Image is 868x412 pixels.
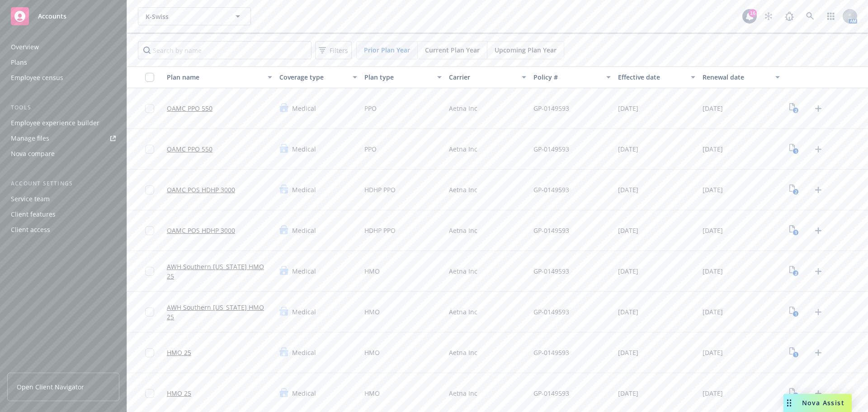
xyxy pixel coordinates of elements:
span: Medical [292,307,316,317]
a: OAMC POS HDHP 3000 [167,226,235,235]
div: 16 [749,9,757,17]
text: 2 [795,108,797,114]
span: HMO [364,307,380,317]
a: View Plan Documents [787,386,802,401]
span: [DATE] [618,226,638,235]
span: [DATE] [703,388,723,398]
a: Overview [7,40,119,54]
span: [DATE] [618,185,638,194]
a: HMO 25 [167,348,191,357]
span: GP-0149593 [533,307,569,317]
a: Stop snowing [759,7,778,25]
button: Nova Assist [783,394,852,412]
div: Account settings [7,179,119,188]
span: HMO [364,266,380,276]
span: Nova Assist [802,399,844,407]
div: Policy # [533,74,601,81]
div: Client features [11,207,56,222]
div: Plans [11,55,27,70]
span: [DATE] [618,144,638,154]
a: OAMC POS HDHP 3000 [167,185,235,194]
input: Toggle Row Selected [145,308,154,317]
span: Upcoming Plan Year [495,45,557,55]
span: [DATE] [618,104,638,113]
div: Renewal date [703,74,770,81]
div: Employee experience builder [11,116,99,130]
div: Service team [11,192,50,206]
button: Filters [315,41,352,59]
div: Plan name [167,74,262,81]
a: OAMC PPO 550 [167,144,212,154]
a: Manage files [7,131,119,146]
span: [DATE] [703,226,723,235]
span: HDHP PPO [364,185,396,194]
span: GP-0149593 [533,266,569,276]
a: AWH Southern [US_STATE] HMO 25 [167,262,272,281]
a: Employee census [7,71,119,85]
span: [DATE] [703,144,723,154]
a: Service team [7,192,119,206]
text: 1 [795,352,797,358]
div: Overview [11,40,39,54]
span: Filters [317,44,350,57]
a: Upload Plan Documents [811,264,826,279]
span: Aetna Inc [449,266,477,276]
span: Aetna Inc [449,144,477,154]
input: Search by name [138,41,311,59]
div: Nova compare [11,147,55,161]
input: Toggle Row Selected [145,389,154,398]
span: Medical [292,144,316,154]
a: Upload Plan Documents [811,386,826,401]
span: PPO [364,144,377,154]
span: Current Plan Year [425,45,480,55]
span: GP-0149593 [533,388,569,398]
a: View Plan Documents [787,264,802,279]
span: K-Swiss [146,12,224,21]
a: Switch app [822,7,840,25]
button: Effective date [614,66,699,88]
input: Toggle Row Selected [145,145,154,154]
span: Aetna Inc [449,307,477,317]
input: Toggle Row Selected [145,185,154,194]
a: Upload Plan Documents [811,305,826,319]
input: Toggle Row Selected [145,267,154,276]
span: Aetna Inc [449,226,477,235]
span: PPO [364,104,377,113]
span: GP-0149593 [533,185,569,194]
a: Client access [7,223,119,237]
div: Plan type [364,74,432,81]
span: [DATE] [703,104,723,113]
a: Employee experience builder [7,116,119,130]
button: K-Swiss [138,7,251,25]
a: Accounts [7,4,119,29]
text: 1 [795,311,797,317]
a: Upload Plan Documents [811,183,826,197]
span: [DATE] [703,307,723,317]
input: Toggle Row Selected [145,348,154,357]
div: Client access [11,223,50,237]
span: [DATE] [703,185,723,194]
span: Medical [292,104,316,113]
input: Toggle Row Selected [145,226,154,235]
span: HDHP PPO [364,226,396,235]
a: View Plan Documents [787,183,802,197]
a: Upload Plan Documents [811,101,826,116]
span: Medical [292,266,316,276]
span: Medical [292,388,316,398]
a: Upload Plan Documents [811,346,826,360]
button: Policy # [530,66,614,88]
span: HMO [364,348,380,357]
input: Select all [145,73,154,82]
input: Toggle Row Selected [145,104,154,113]
a: HMO 25 [167,388,191,398]
span: Aetna Inc [449,348,477,357]
span: Aetna Inc [449,104,477,113]
span: Accounts [38,13,66,20]
a: Client features [7,207,119,222]
span: Filters [330,46,348,55]
span: HMO [364,388,380,398]
button: Plan name [163,66,276,88]
span: GP-0149593 [533,144,569,154]
span: [DATE] [703,348,723,357]
text: 1 [795,148,797,154]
